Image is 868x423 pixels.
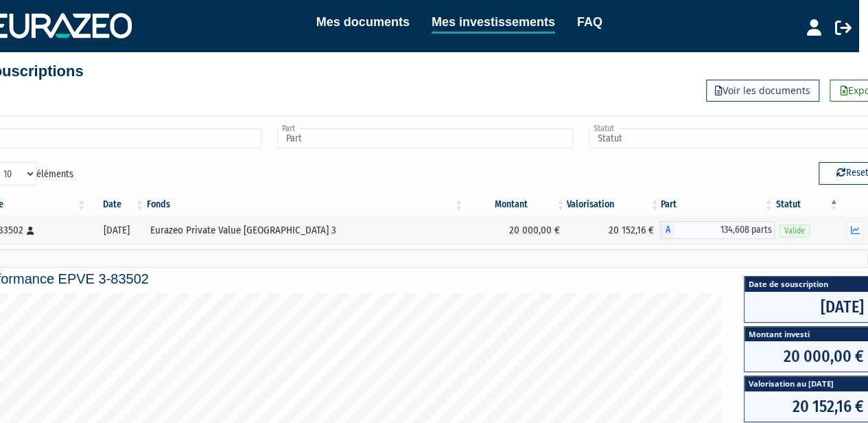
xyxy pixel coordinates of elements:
div: [DATE] [92,223,141,238]
th: Date: activer pour trier la colonne par ordre croissant [87,193,145,216]
th: Montant: activer pour trier la colonne par ordre croissant [465,193,566,216]
a: Mes documents [316,12,410,32]
div: A - Eurazeo Private Value Europe 3 [660,221,774,239]
th: Valorisation: activer pour trier la colonne par ordre croissant [566,193,660,216]
i: [Français] Personne physique [27,227,34,235]
a: FAQ [577,12,602,32]
th: Statut : activer pour trier la colonne par ordre d&eacute;croissant [775,193,840,216]
td: 20 152,16 € [566,216,660,244]
div: Eurazeo Private Value [GEOGRAPHIC_DATA] 3 [150,223,460,238]
th: Part: activer pour trier la colonne par ordre croissant [660,193,774,216]
a: Voir les documents [706,80,819,102]
span: 134,608 parts [674,221,774,239]
a: Mes investissements [432,12,555,34]
th: Fonds: activer pour trier la colonne par ordre croissant [145,193,465,216]
span: Valide [779,225,810,238]
span: A [660,221,674,239]
td: 20 000,00 € [465,216,566,244]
